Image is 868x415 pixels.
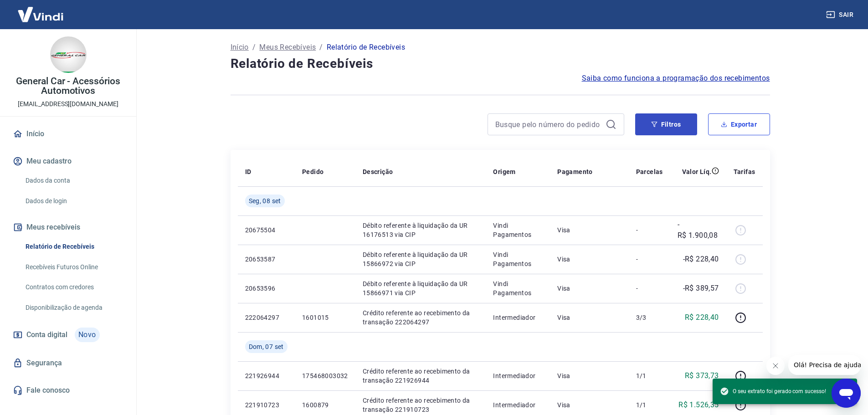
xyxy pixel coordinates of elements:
a: Início [231,42,249,53]
iframe: Mensagem da empresa [788,355,861,375]
p: Crédito referente ao recebimento da transação 221910723 [363,396,479,414]
img: Vindi [11,0,70,28]
h4: Relatório de Recebíveis [231,55,770,73]
p: Pagamento [557,167,593,176]
button: Exportar [708,113,770,135]
a: Contratos com credores [22,278,125,297]
p: Visa [557,313,621,322]
p: 1/1 [636,400,663,410]
iframe: Fechar mensagem [766,357,785,375]
p: Crédito referente ao recebimento da transação 221926944 [363,367,479,385]
p: Crédito referente ao recebimento da transação 222064297 [363,308,479,327]
p: Débito referente à liquidação da UR 16176513 via CIP [363,221,479,239]
p: Intermediador [493,371,543,380]
p: -R$ 389,57 [683,283,719,294]
button: Meus recebíveis [11,217,125,237]
button: Meu cadastro [11,151,125,171]
p: / [319,42,323,53]
p: 175468003032 [302,371,348,380]
a: Meus Recebíveis [259,42,316,53]
span: Dom, 07 set [249,342,284,351]
span: Novo [75,328,100,342]
span: Seg, 08 set [249,196,281,205]
p: 20653596 [245,284,288,293]
a: Dados de login [22,192,125,210]
p: Valor Líq. [682,167,712,176]
p: 1601015 [302,313,348,322]
p: 20653587 [245,255,288,264]
p: 1/1 [636,371,663,380]
a: Dados da conta [22,171,125,190]
p: Vindi Pagamentos [493,279,543,297]
p: Parcelas [636,167,663,176]
p: R$ 228,40 [685,312,719,323]
p: Visa [557,284,621,293]
p: 221926944 [245,371,288,380]
a: Conta digitalNovo [11,324,125,346]
p: Pedido [302,167,324,176]
span: O seu extrato foi gerado com sucesso! [720,387,826,396]
p: Descrição [363,167,393,176]
a: Disponibilização de agenda [22,298,125,317]
iframe: Botão para abrir a janela de mensagens [832,379,861,408]
p: Relatório de Recebíveis [327,42,405,53]
p: - [636,284,663,293]
p: Débito referente à liquidação da UR 15866972 via CIP [363,250,479,268]
p: - [636,225,663,235]
button: Sair [824,6,857,23]
a: Saiba como funciona a programação dos recebimentos [582,73,770,84]
p: -R$ 1.900,08 [678,219,719,241]
p: Visa [557,225,621,235]
p: R$ 1.526,35 [678,400,719,410]
p: 1600879 [302,400,348,410]
a: Início [11,124,125,144]
p: 20675504 [245,225,288,235]
p: Vindi Pagamentos [493,250,543,268]
p: 222064297 [245,313,288,322]
a: Relatório de Recebíveis [22,237,125,256]
p: 221910723 [245,400,288,410]
p: -R$ 228,40 [683,254,719,265]
p: - [636,255,663,264]
span: Olá! Precisa de ajuda? [5,6,77,14]
a: Segurança [11,353,125,373]
p: Tarifas [734,167,755,176]
p: [EMAIL_ADDRESS][DOMAIN_NAME] [18,99,118,109]
p: ID [245,167,252,176]
img: 06814b48-87af-4c93-9090-610e3dfbc8c7.jpeg [50,36,87,73]
p: Origem [493,167,515,176]
p: Intermediador [493,400,543,410]
input: Busque pelo número do pedido [495,118,602,131]
p: Intermediador [493,313,543,322]
button: Filtros [635,113,697,135]
p: R$ 373,73 [685,370,719,381]
p: 3/3 [636,313,663,322]
p: Visa [557,371,621,380]
p: General Car - Acessórios Automotivos [7,77,129,96]
p: Visa [557,255,621,264]
a: Fale conosco [11,380,125,400]
p: Vindi Pagamentos [493,221,543,239]
p: Débito referente à liquidação da UR 15866971 via CIP [363,279,479,297]
a: Recebíveis Futuros Online [22,258,125,277]
span: Conta digital [26,328,67,341]
p: Visa [557,400,621,410]
p: / [252,42,256,53]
